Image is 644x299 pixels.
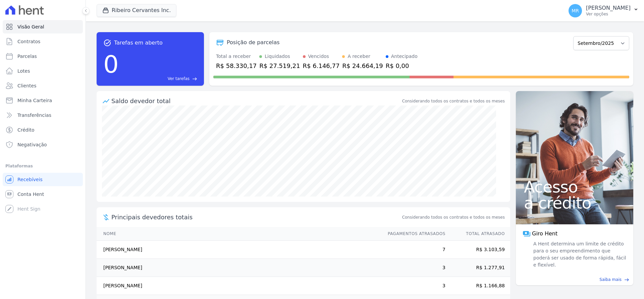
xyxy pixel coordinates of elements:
td: 3 [381,277,446,295]
a: Contratos [3,35,83,48]
span: east [192,76,197,81]
td: [PERSON_NAME] [97,241,381,259]
span: Conta Hent [17,191,44,198]
a: Ver tarefas east [121,76,197,82]
span: Minha Carteira [17,97,52,104]
div: A receber [347,53,370,60]
div: Considerando todos os contratos e todos os meses [402,98,505,104]
span: east [624,277,629,282]
a: Transferências [3,108,83,122]
a: Negativação [3,138,83,151]
div: R$ 24.664,19 [342,61,383,70]
div: Antecipado [391,53,418,60]
span: Crédito [17,127,35,133]
td: R$ 1.166,88 [446,277,510,295]
div: Plataformas [5,162,80,170]
span: Parcelas [17,53,37,60]
div: Vencidos [308,53,329,60]
span: MR [572,8,579,13]
span: Transferências [17,112,51,119]
a: Recebíveis [3,173,83,186]
a: Lotes [3,64,83,78]
span: Lotes [17,68,30,74]
td: R$ 3.103,59 [446,241,510,259]
span: Tarefas em aberto [114,39,163,47]
td: [PERSON_NAME] [97,277,381,295]
span: Visão Geral [17,23,44,30]
div: R$ 58.330,17 [216,61,257,70]
span: Contratos [17,38,40,45]
a: Clientes [3,79,83,92]
div: Posição de parcelas [227,39,280,47]
th: Pagamentos Atrasados [381,227,446,241]
div: R$ 6.146,77 [303,61,340,70]
span: Ver tarefas [168,76,190,82]
td: [PERSON_NAME] [97,259,381,277]
span: Saiba mais [599,277,622,283]
span: Acesso [524,179,625,195]
td: 3 [381,259,446,277]
span: A Hent determina um limite de crédito para o seu empreendimento que poderá ser usado de forma ráp... [532,240,627,269]
button: Ribeiro Cervantes Inc. [97,4,176,17]
a: Minha Carteira [3,94,83,107]
div: Total a receber [216,53,257,60]
a: Crédito [3,123,83,137]
span: Considerando todos os contratos e todos os meses [402,214,505,220]
span: task_alt [103,39,111,47]
span: Principais devedores totais [111,213,401,222]
span: Recebíveis [17,176,43,183]
span: Giro Hent [532,230,557,238]
span: a crédito [524,195,625,211]
th: Nome [97,227,381,241]
td: R$ 1.277,91 [446,259,510,277]
span: Clientes [17,82,36,89]
p: [PERSON_NAME] [586,5,631,11]
th: Total Atrasado [446,227,510,241]
div: Saldo devedor total [111,96,401,105]
td: 7 [381,241,446,259]
a: Saiba mais east [520,277,629,283]
span: Negativação [17,141,47,148]
div: R$ 0,00 [386,61,418,70]
div: R$ 27.519,21 [259,61,300,70]
button: MR [PERSON_NAME] Ver opções [563,1,644,20]
a: Visão Geral [3,20,83,33]
a: Conta Hent [3,188,83,201]
p: Ver opções [586,11,631,17]
a: Parcelas [3,50,83,63]
div: 0 [103,47,119,82]
div: Liquidados [265,53,290,60]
